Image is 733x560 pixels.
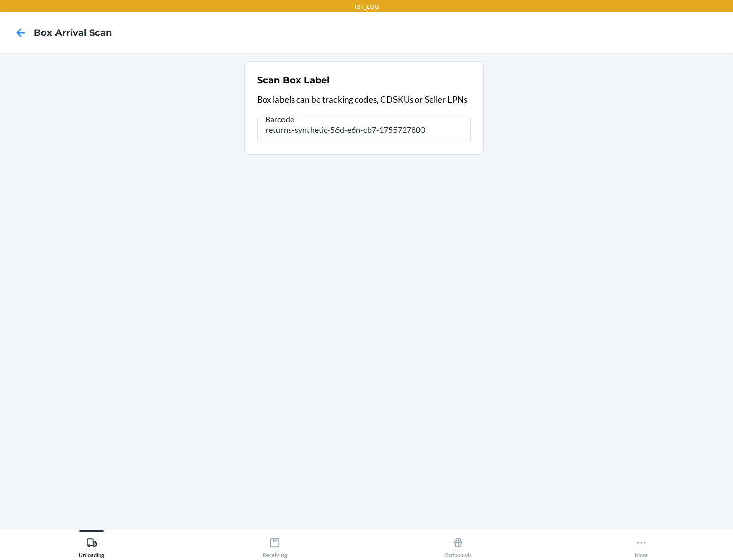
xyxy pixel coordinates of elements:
p: TST_LOG [354,2,379,11]
p: Box labels can be tracking codes, CDSKUs or Seller LPNs [257,93,471,106]
div: Outbounds [444,533,472,558]
div: Unloading [79,533,104,558]
button: More [550,530,733,558]
div: Receiving [263,533,287,558]
button: Outbounds [366,530,550,558]
button: Receiving [183,530,366,558]
h4: Box Arrival Scan [34,26,112,39]
div: More [635,533,648,558]
input: Barcode [257,118,471,142]
span: Barcode [264,114,296,124]
h2: Scan Box Label [257,74,329,87]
